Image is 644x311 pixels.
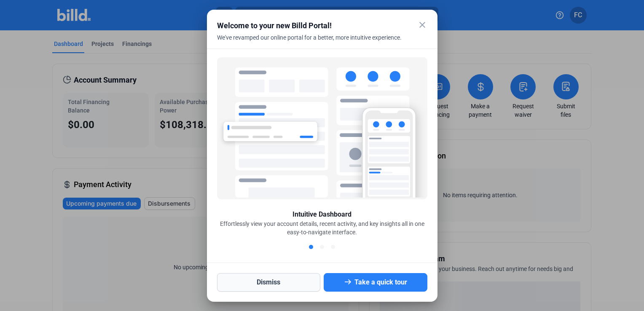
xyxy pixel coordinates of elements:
div: Welcome to your new Billd Portal! [217,20,406,32]
div: Intuitive Dashboard [292,209,352,220]
button: Take a quick tour [324,273,427,292]
div: We've revamped our online portal for a better, more intuitive experience. [217,33,406,52]
button: Dismiss [217,273,321,292]
mat-icon: close [417,20,427,30]
div: Effortlessly view your account details, recent activity, and key insights all in one easy-to-navi... [217,220,427,236]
